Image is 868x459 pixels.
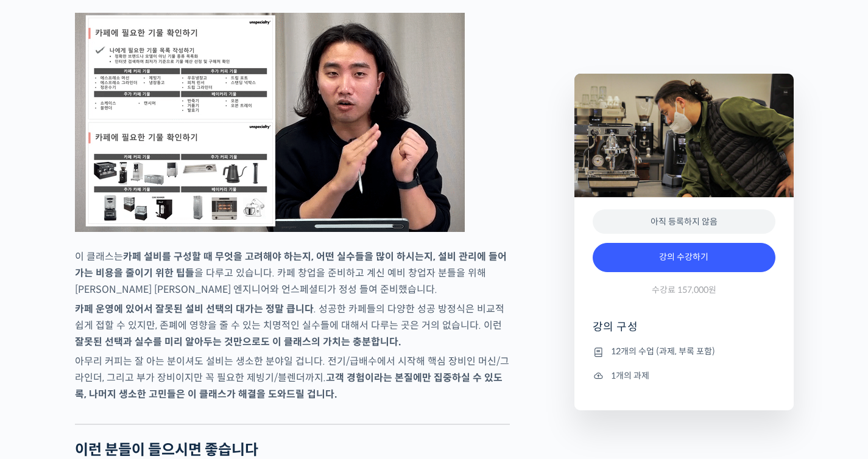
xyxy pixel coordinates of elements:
strong: 잘못된 선택과 실수를 미리 알아두는 것만으로도 이 클래스의 가치는 충분합니다. [75,335,401,348]
li: 1개의 과제 [593,368,775,383]
a: 강의 수강하기 [593,243,775,272]
span: 홈 [38,376,46,386]
h4: 강의 구성 [593,320,775,344]
span: 설정 [188,376,203,386]
p: 아무리 커피는 잘 아는 분이셔도 설비는 생소한 분야일 겁니다. 전기/급배수에서 시작해 핵심 장비인 머신/그라인더, 그리고 부가 장비이지만 꼭 필요한 제빙기/블렌더까지. [75,353,510,402]
strong: 카페 운영에 있어서 잘못된 설비 선택의 대가는 정말 큽니다 [75,303,314,315]
li: 12개의 수업 (과제, 부록 포함) [593,345,775,359]
strong: 카페 설비를 구성할 때 무엇을 고려해야 하는지, 어떤 실수들을 많이 하시는지, 설비 관리에 들어가는 비용을 줄이기 위한 팁들 [75,250,507,279]
p: . 성공한 카페들의 다양한 성공 방정식은 비교적 쉽게 접할 수 있지만, 존폐에 영향을 줄 수 있는 치명적인 실수들에 대해서 다루는 곳은 거의 없습니다. 이런 [75,301,510,350]
div: 아직 등록하지 않음 [593,209,775,234]
span: 대화 [111,377,126,387]
a: 홈 [4,358,80,388]
span: 수강료 157,000원 [652,284,716,296]
a: 설정 [157,358,234,388]
a: 대화 [80,358,157,388]
strong: 이런 분들이 들으시면 좋습니다 [75,441,258,459]
p: 이 클래스는 을 다루고 있습니다. 카페 창업을 준비하고 계신 예비 창업자 분들을 위해 [PERSON_NAME] [PERSON_NAME] 엔지니어와 언스페셜티가 정성 들여 준비... [75,248,510,298]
